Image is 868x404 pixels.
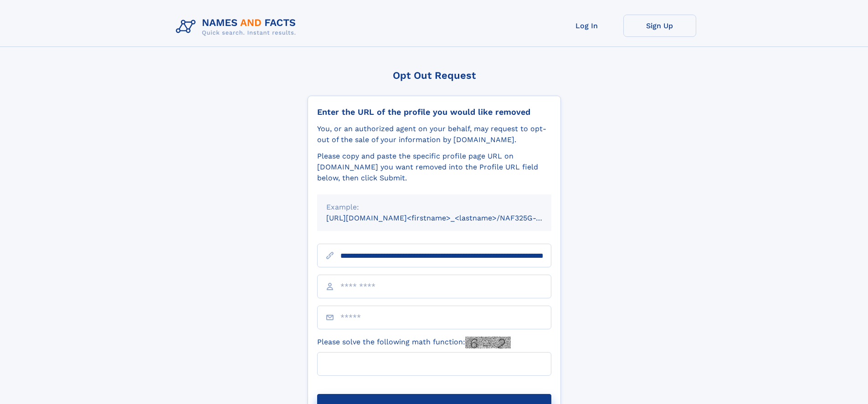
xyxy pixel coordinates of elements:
[317,337,511,348] label: Please solve the following math function:
[317,151,551,184] div: Please copy and paste the specific profile page URL on [DOMAIN_NAME] you want removed into the Pr...
[317,123,551,145] div: You, or an authorized agent on your behalf, may request to opt-out of the sale of your informatio...
[308,70,561,81] div: Opt Out Request
[326,214,569,222] small: [URL][DOMAIN_NAME]<firstname>_<lastname>/NAF325G-xxxxxxxx
[326,202,542,213] div: Example:
[317,107,551,117] div: Enter the URL of the profile you would like removed
[550,15,623,37] a: Log In
[623,15,696,37] a: Sign Up
[172,15,303,39] img: Logo Names and Facts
